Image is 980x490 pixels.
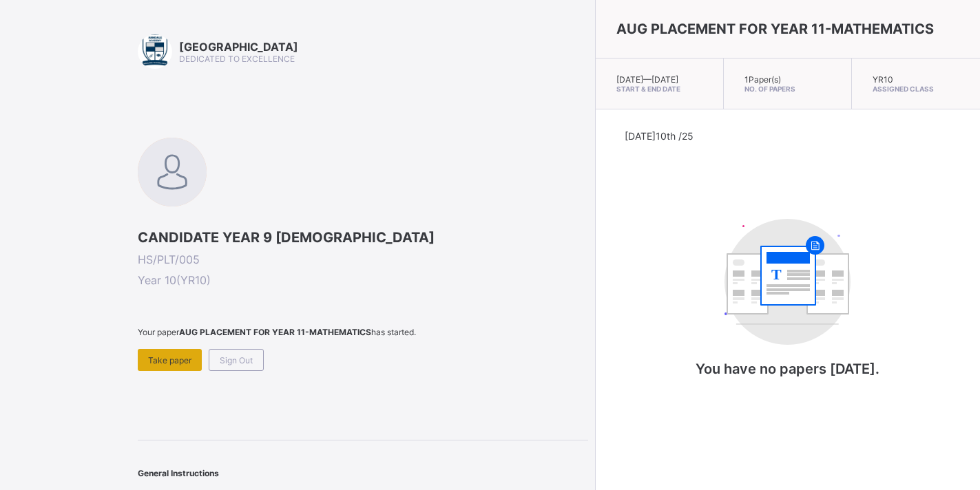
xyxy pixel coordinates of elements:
[138,468,219,478] span: General Instructions
[179,327,371,337] b: AUG PLACEMENT FOR YEAR 11-MATHEMATICS
[650,205,926,405] div: You have no papers today.
[138,327,588,337] span: Your paper has started.
[148,355,191,365] span: Take paper
[138,253,588,266] span: HS/PLT/005
[873,74,893,85] span: YR10
[650,361,926,377] p: You have no papers [DATE].
[616,85,702,93] span: Start & End Date
[179,40,298,54] span: [GEOGRAPHIC_DATA]
[138,229,588,246] span: CANDIDATE YEAR 9 [DEMOGRAPHIC_DATA]
[625,130,694,142] span: [DATE] 10th /25
[616,74,678,85] span: [DATE] — [DATE]
[179,54,295,64] span: DEDICATED TO EXCELLENCE
[744,85,831,93] span: No. of Papers
[138,273,588,287] span: Year 10 ( YR10 )
[873,85,959,93] span: Assigned Class
[771,266,782,283] tspan: T
[616,21,934,37] span: AUG PLACEMENT FOR YEAR 11-MATHEMATICS
[220,355,253,365] span: Sign Out
[744,74,781,85] span: 1 Paper(s)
